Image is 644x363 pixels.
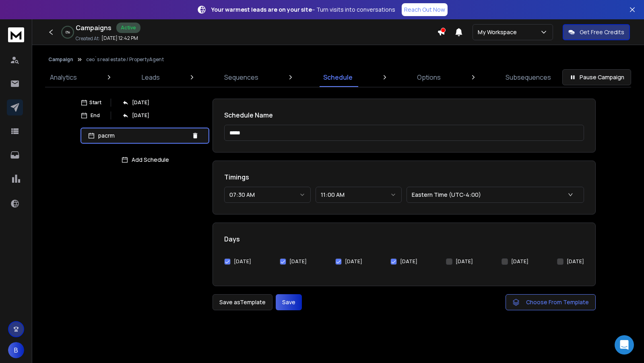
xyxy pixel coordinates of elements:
p: [DATE] [132,112,149,119]
p: [DATE] 12:42 PM [101,35,138,41]
label: [DATE] [456,258,473,265]
a: Schedule [318,68,357,87]
p: Leads [142,72,160,82]
button: Pause Campaign [562,69,631,85]
a: Options [412,68,446,87]
label: [DATE] [234,258,251,265]
a: Sequences [219,68,263,87]
div: Open Intercom Messenger [615,335,634,355]
strong: Your warmest leads are on your site [211,6,312,13]
p: Get Free Credits [580,28,624,36]
p: pacrm [98,132,188,140]
h1: Campaigns [76,23,111,33]
p: My Workspace [478,28,520,36]
label: [DATE] [511,258,528,265]
button: Save [276,294,302,310]
p: Reach Out Now [404,6,445,14]
p: Sequences [224,72,258,82]
h1: Days [224,234,584,244]
a: Analytics [45,68,82,87]
a: Leads [137,68,165,87]
p: Subsequences [506,72,551,82]
button: B [8,342,24,358]
p: Eastern Time (UTC-4:00) [412,191,484,199]
p: Analytics [50,72,77,82]
p: [DATE] [132,99,149,106]
button: Add Schedule [80,152,209,168]
label: [DATE] [345,258,362,265]
p: – Turn visits into conversations [211,6,395,14]
h1: Timings [224,172,584,182]
p: ceo`s real estate / PropertyAgent [86,56,164,63]
p: Options [417,72,441,82]
p: Start [89,99,101,106]
button: 11:00 AM [316,187,402,203]
button: Campaign [48,56,73,63]
div: Active [116,23,140,33]
a: Subsequences [501,68,556,87]
button: Save asTemplate [213,294,272,310]
label: [DATE] [400,258,417,265]
button: Get Free Credits [563,24,630,40]
img: logo [8,27,24,42]
button: 07:30 AM [224,187,311,203]
button: Choose From Template [506,294,596,310]
p: End [91,112,100,119]
label: [DATE] [567,258,584,265]
span: Choose From Template [526,298,589,306]
label: [DATE] [289,258,307,265]
p: Schedule [323,72,353,82]
p: 0 % [66,30,70,35]
a: Reach Out Now [402,3,448,16]
h1: Schedule Name [224,110,584,120]
p: Created At: [76,35,100,42]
